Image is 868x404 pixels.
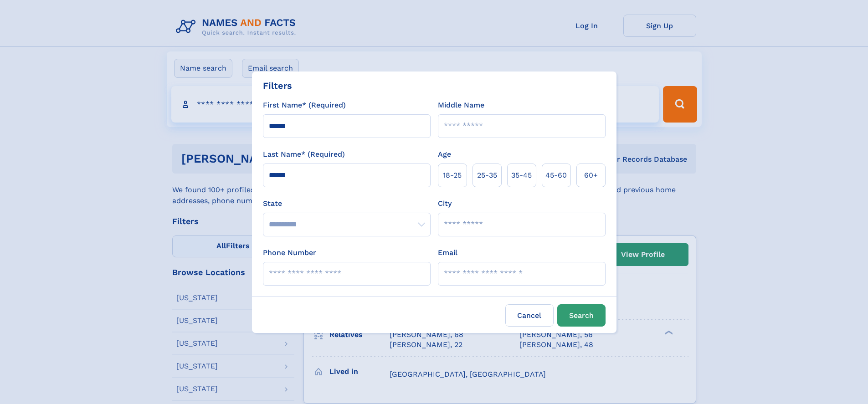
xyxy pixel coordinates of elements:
span: 25‑35 [477,170,497,181]
span: 45‑60 [545,170,567,181]
button: Search [557,304,606,327]
span: 35‑45 [511,170,532,181]
div: Filters [263,79,292,92]
label: Middle Name [438,100,484,111]
label: Phone Number [263,247,316,258]
span: 18‑25 [443,170,462,181]
label: Age [438,149,451,160]
label: First Name* (Required) [263,100,346,111]
label: Email [438,247,457,258]
label: City [438,198,452,209]
label: Cancel [505,304,554,327]
span: 60+ [584,170,598,181]
label: State [263,198,431,209]
label: Last Name* (Required) [263,149,345,160]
